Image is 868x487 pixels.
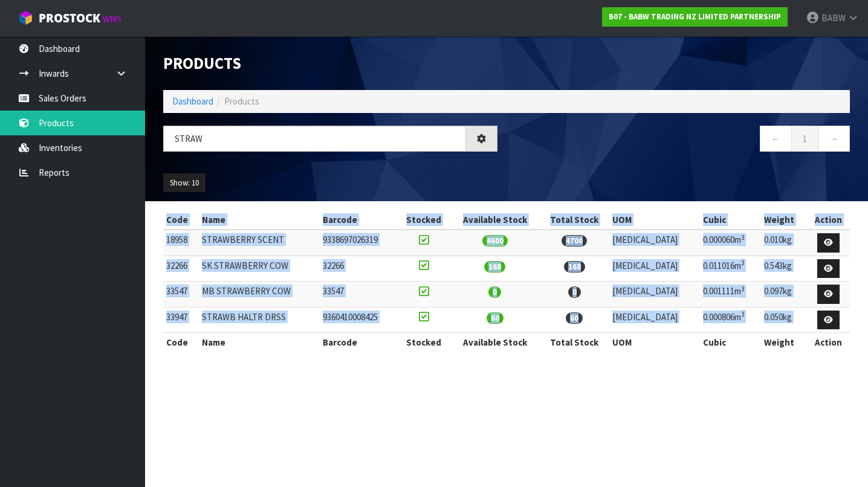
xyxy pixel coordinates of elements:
th: Cubic [700,333,761,352]
sup: 3 [741,259,745,267]
td: 32266 [163,256,199,282]
td: 33547 [163,282,199,308]
span: 60 [566,312,583,324]
th: Cubic [700,210,761,230]
td: 33947 [163,307,199,333]
a: ← [760,126,792,152]
td: 0.543kg [761,256,808,282]
nav: Page navigation [516,126,850,155]
img: cube-alt.png [18,10,33,25]
td: 0.011016m [700,256,761,282]
span: BABW [821,12,846,24]
span: 4600 [482,235,508,247]
th: Stocked [398,210,450,230]
th: Weight [761,333,808,352]
a: Dashboard [172,95,213,107]
td: [MEDICAL_DATA] [609,282,701,308]
td: MB STRAWBERRY COW [199,282,320,308]
a: → [818,126,850,152]
td: [MEDICAL_DATA] [609,307,701,333]
th: UOM [609,210,701,230]
td: 0.000060m [700,230,761,256]
span: 0 [568,286,581,298]
td: [MEDICAL_DATA] [609,256,701,282]
strong: B07 - BABW TRADING NZ LIMITED PARTNERSHIP [609,11,781,22]
th: Stocked [398,333,450,352]
span: 0 [488,286,501,298]
h1: Products [163,54,497,72]
td: 0.000806m [700,307,761,333]
td: 9338697026319 [320,230,398,256]
span: 168 [564,261,585,273]
th: Code [163,210,199,230]
a: 1 [791,126,818,152]
td: 18958 [163,230,199,256]
th: Action [808,333,850,352]
td: [MEDICAL_DATA] [609,230,701,256]
th: Barcode [320,210,398,230]
td: 9360410008425 [320,307,398,333]
td: 0.001111m [700,282,761,308]
th: Barcode [320,333,398,352]
span: ProStock [39,10,100,26]
th: Name [199,333,320,352]
span: 4700 [562,235,587,247]
small: WMS [103,13,121,25]
sup: 3 [741,233,745,242]
td: 0.097kg [761,282,808,308]
th: Available Stock [450,210,540,230]
th: Total Stock [540,210,609,230]
span: 168 [484,261,505,273]
th: Action [808,210,850,230]
th: Weight [761,210,808,230]
th: UOM [609,333,701,352]
th: Name [199,210,320,230]
input: Search products [163,126,466,152]
span: Products [224,95,259,107]
td: STRAWBERRY SCENT [199,230,320,256]
td: 32266 [320,256,398,282]
th: Available Stock [450,333,540,352]
td: 0.050kg [761,307,808,333]
span: 60 [487,312,504,324]
td: 0.010kg [761,230,808,256]
td: STRAWB HALTR DRSS [199,307,320,333]
th: Total Stock [540,333,609,352]
sup: 3 [741,285,745,293]
td: 33547 [320,282,398,308]
button: Show: 10 [163,173,206,193]
th: Code [163,333,199,352]
sup: 3 [741,310,745,318]
td: SK STRAWBERRY COW [199,256,320,282]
